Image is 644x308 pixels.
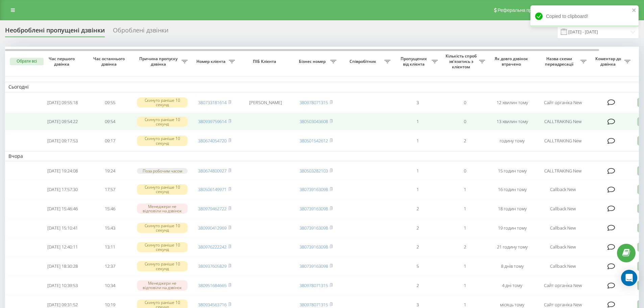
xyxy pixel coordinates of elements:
td: 2 [394,200,441,218]
td: 1 [441,219,488,237]
td: 2 [441,132,488,150]
td: 12 хвилин тому [488,94,536,112]
a: 380976222242 [198,244,226,250]
td: 1 [394,132,441,150]
div: Скинуто раніше 10 секунд [137,97,188,108]
span: Бізнес номер [296,59,330,64]
span: Час першого дзвінка [44,56,81,67]
td: CALLTRAKING New [536,163,590,179]
td: 18 годин тому [488,200,536,218]
td: [DATE] 19:24:08 [39,163,86,179]
div: Оброблені дзвінки [113,27,168,37]
td: 13:11 [86,238,134,256]
td: 0 [441,94,488,112]
td: 1 [441,181,488,198]
td: 09:54 [86,113,134,131]
td: 16 годин тому [488,181,536,198]
td: [PERSON_NAME] [238,94,292,112]
td: 2 [394,277,441,294]
span: Коментар до дзвінка [593,56,624,67]
td: 13 хвилин тому [488,113,536,131]
span: Причина пропуску дзвінка [137,56,182,67]
span: Час останнього дзвінка [92,56,128,67]
a: 380990412969 [198,225,226,231]
div: Copied to clipboard! [530,5,639,27]
div: Менеджери не відповіли на дзвінок [137,280,188,290]
td: 4 дні тому [488,277,536,294]
td: 19 годин тому [488,219,536,237]
td: 15 годин тому [488,163,536,179]
td: 17:57 [86,181,134,198]
a: 380674054720 [198,138,226,144]
a: 380501542612 [300,138,328,144]
td: [DATE] 17:57:30 [39,181,86,198]
span: Як довго дзвінок втрачено [494,56,530,67]
td: 3 [394,94,441,112]
div: Скинуто раніше 10 секунд [137,223,188,233]
td: 10:34 [86,277,134,294]
span: Кількість спроб зв'язатись з клієнтом [445,53,479,69]
td: 2 [441,238,488,256]
td: 1 [394,181,441,198]
td: 12:37 [86,257,134,275]
div: Скинуто раніше 10 секунд [137,136,188,146]
td: 09:17 [86,132,134,150]
td: 1 [441,257,488,275]
td: 1 [394,163,441,179]
td: 0 [441,113,488,131]
span: Назва схеми переадресації [539,56,580,67]
a: 380503043608 [300,118,328,124]
td: CALLTRAKING New [536,113,590,131]
td: 1 [441,200,488,218]
span: ПІБ Клієнта [244,59,287,64]
td: 2 [394,219,441,237]
td: [DATE] 09:54:22 [39,113,86,131]
a: 380733181614 [198,99,226,105]
a: 380937605829 [198,263,226,269]
td: Callback New [536,257,590,275]
td: годину тому [488,132,536,150]
div: Скинуто раніше 10 секунд [137,117,188,127]
td: Callback New [536,219,590,237]
td: CALLTRAKING New [536,132,590,150]
span: Реферальна програма [498,7,547,13]
span: Пропущених від клієнта [397,56,432,67]
a: 380506149971 [198,186,226,192]
td: 5 [394,257,441,275]
div: Скинуто раніше 10 секунд [137,261,188,271]
a: 380739163098 [300,225,328,231]
a: 380978071315 [300,282,328,288]
a: 380979462722 [198,206,226,212]
button: close [632,7,637,14]
td: 21 годину тому [488,238,536,256]
a: 380674800927 [198,168,226,174]
td: [DATE] 09:17:53 [39,132,86,150]
a: 380939759614 [198,118,226,124]
a: 380978071315 [300,302,328,308]
span: Співробітник [343,59,384,64]
div: Скинуто раніше 10 секунд [137,242,188,252]
div: Скинуто раніше 10 секунд [137,184,188,194]
a: 380739163098 [300,263,328,269]
td: 19:24 [86,163,134,179]
div: Open Intercom Messenger [621,270,637,286]
td: 09:55 [86,94,134,112]
td: Callback New [536,238,590,256]
td: 1 [441,277,488,294]
a: 380978071315 [300,99,328,105]
span: Номер клієнта [194,59,229,64]
td: 8 днів тому [488,257,536,275]
td: Callback New [536,181,590,198]
a: 380739163098 [300,186,328,192]
a: 380739163098 [300,244,328,250]
a: 380739163098 [300,206,328,212]
td: [DATE] 18:30:28 [39,257,86,275]
td: Сайт органіка New [536,277,590,294]
a: 380934563716 [198,302,226,308]
button: Обрати всі [10,58,44,65]
div: Поза робочим часом [137,168,188,174]
td: 15:43 [86,219,134,237]
a: 380503282103 [300,168,328,174]
td: 15:46 [86,200,134,218]
td: [DATE] 09:55:18 [39,94,86,112]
